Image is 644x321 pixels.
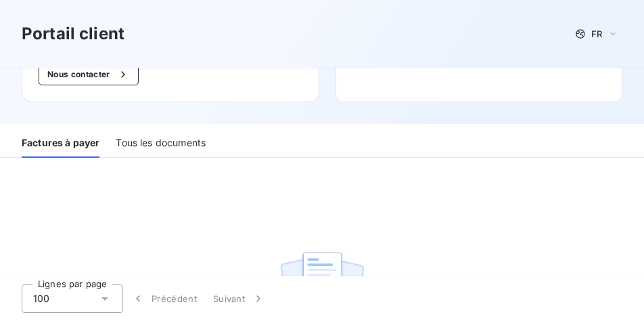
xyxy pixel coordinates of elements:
[123,284,205,313] button: Précédent
[116,129,206,158] div: Tous les documents
[39,64,139,85] button: Nous contacter
[22,22,124,46] h3: Portail client
[33,292,49,305] span: 100
[205,284,273,313] button: Suivant
[22,129,99,158] div: Factures à payer
[591,28,602,39] span: FR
